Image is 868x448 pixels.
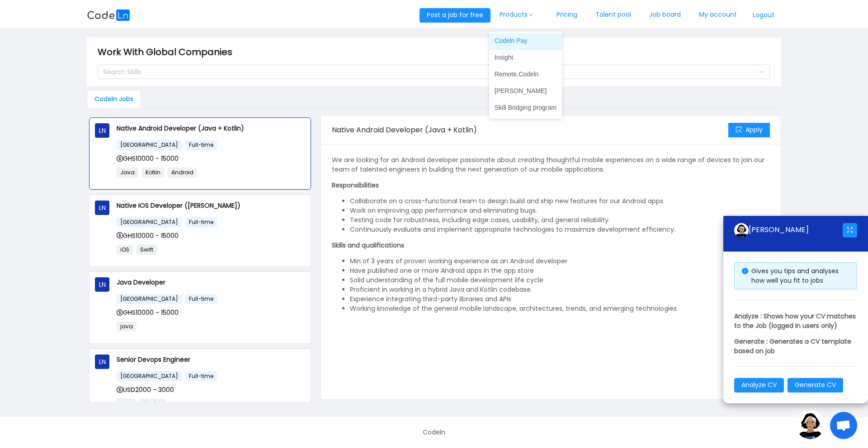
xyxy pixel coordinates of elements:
[103,67,488,76] div: Search Skills
[185,217,217,227] span: Full-time
[117,322,137,331] span: java
[350,196,770,206] li: Collaborate on a cross-functional team to design build and ship new features for our Android apps.
[489,33,562,48] a: Codeln Pay
[117,154,179,163] span: GHS10000 - 15000
[350,304,770,313] li: Working knowledge of the general mobile landscape, architectures, trends, and emerging technologies
[139,399,165,409] span: docker
[742,268,748,274] i: icon: info-circle
[506,67,755,76] div: Location
[332,181,379,190] strong: Responsibilities
[350,215,770,225] li: Testing code for robustness, including edge cases, usability, and general reliability.
[420,10,491,19] a: Post a job for free
[420,8,491,23] button: Post a job for free
[350,257,770,266] li: Min of 3 years of proven working experience as an Android developer
[350,225,770,234] li: Continuously evaluate and implement appropriate technologies to maximize development efficiency.
[117,309,123,316] i: icon: dollar
[489,50,562,65] a: Insight
[117,355,305,364] p: Senior Devops Engineer
[117,140,182,150] span: [GEOGRAPHIC_DATA]
[830,412,857,439] a: Open chat
[117,385,174,394] span: USD2000 - 3000
[185,140,217,150] span: Full-time
[117,168,138,177] span: Java
[99,123,106,138] span: LN
[843,223,857,238] button: icon: fullscreen
[350,294,770,304] li: Experience integrating third-party libraries and APIs
[117,155,123,162] i: icon: dollar
[185,371,217,381] span: Full-time
[117,277,305,287] p: Java Developer
[746,8,781,23] button: Logout
[796,410,825,439] img: ground.ddcf5dcf.png
[734,312,857,331] p: Analyze : Shows how your CV matches to the Job (logged in users only)
[528,13,533,17] i: icon: down
[350,285,770,294] li: Proficient in working in a hybrid Java and Kotlin codebase.
[99,277,106,292] span: LN
[728,123,770,137] button: icon: selectApply
[734,378,784,392] button: Analyze CV
[117,201,305,210] p: Native IOS Developer ([PERSON_NAME])
[117,231,179,240] span: GHS10000 - 15000
[734,223,749,238] img: ground.ddcf5dcf.png
[788,378,843,392] button: Generate CV
[185,294,217,304] span: Full-time
[489,84,562,98] a: [PERSON_NAME]
[332,241,404,250] strong: Skills and qualifications
[734,337,857,356] p: Generate : Generates a CV template based on job
[117,245,133,255] span: iOS
[87,9,130,21] img: logobg.f302741d.svg
[489,100,562,115] a: Skill Bridging program
[142,168,164,177] span: Kotlin
[99,201,106,215] span: LN
[350,275,770,285] li: Solid understanding of the full mobile development life cycle
[117,294,182,304] span: [GEOGRAPHIC_DATA]
[117,232,123,238] i: icon: dollar
[117,217,182,227] span: [GEOGRAPHIC_DATA]
[117,399,136,409] span: aws
[751,266,839,285] span: Gives you tips and analyses how well you fit to jobs
[98,45,238,59] span: Work With Global Companies
[489,67,562,81] a: Remote.Codeln
[117,387,123,393] i: icon: dollar
[137,245,157,255] span: Swift
[350,266,770,275] li: Have published one or more Android apps in the app store
[99,355,106,369] span: LN
[332,125,477,135] span: Native Android Developer (Java + Kotlin)
[759,69,764,75] i: icon: down
[117,308,179,317] span: GHS10000 - 15000
[350,206,770,215] li: Work on improving app performance and eliminating bugs.
[117,123,305,133] p: Native Android Developer (Java + Kotlin)
[117,371,182,381] span: [GEOGRAPHIC_DATA]
[168,168,197,177] span: Android
[87,90,141,108] div: Codeln Jobs
[332,155,770,174] p: We are looking for an Android developer passionate about creating thoughtful mobile experiences o...
[734,223,843,238] div: [PERSON_NAME]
